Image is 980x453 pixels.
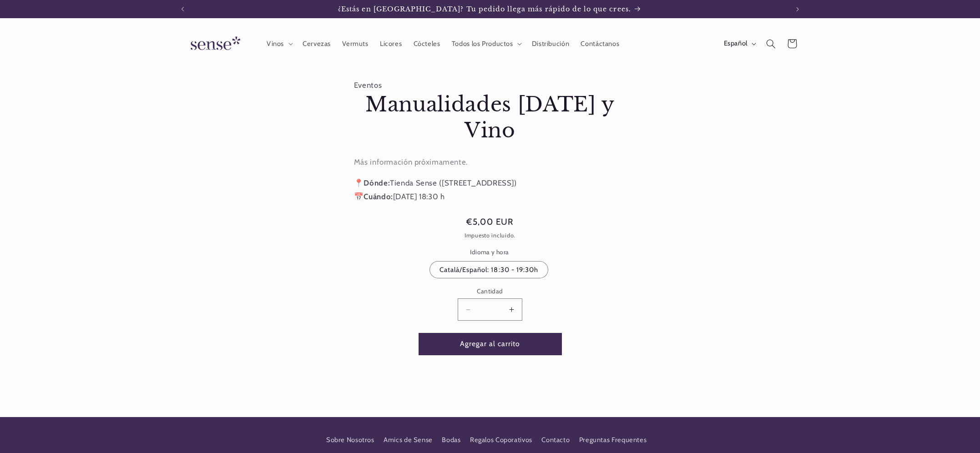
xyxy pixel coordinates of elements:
[532,40,570,48] span: Distribución
[261,34,297,54] summary: Vinos
[354,176,626,203] p: 📍 Tienda Sense ([STREET_ADDRESS]) 📅 [DATE] 18:30 h
[267,40,284,48] span: Vinos
[326,434,374,448] a: Sobre Nosotros
[718,35,760,53] button: Español
[470,247,510,257] legend: Idioma y hora
[724,39,748,49] span: Español
[338,5,631,13] span: ¿Estás en [GEOGRAPHIC_DATA]? Tu pedido llega más rápido de lo que crees.
[452,40,513,48] span: Todos los Productos
[354,231,626,241] div: Impuesto incluido.
[176,27,252,60] a: Sense
[442,432,460,448] a: Bodas
[354,92,626,143] h1: Manualidades [DATE] y Vino
[466,216,513,228] span: €5,00 EUR
[408,34,446,54] a: Cócteles
[342,40,368,48] span: Vermuts
[760,33,781,54] summary: Búsqueda
[579,432,647,448] a: Preguntas Frequentes
[180,31,248,57] img: Sense
[374,34,408,54] a: Licores
[477,287,503,296] label: Cantidad
[581,40,619,48] span: Contáctanos
[303,40,331,48] span: Cervezas
[380,40,402,48] span: Licores
[337,34,374,54] a: Vermuts
[364,178,390,187] strong: Dónde:
[419,333,562,355] button: Agregar al carrito
[364,192,393,201] strong: Cuándo:
[575,34,625,54] a: Contáctanos
[354,156,626,169] p: Más información próximamente.
[414,40,440,48] span: Cócteles
[354,79,626,372] product-info: Eventos
[526,34,575,54] a: Distribución
[446,34,526,54] summary: Todos los Productos
[297,34,336,54] a: Cervezas
[541,432,570,448] a: Contacto
[470,432,532,448] a: Regalos Coporativos
[384,432,433,448] a: Amics de Sense
[429,261,549,278] label: Català/Español: 18:30 - 19:30h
